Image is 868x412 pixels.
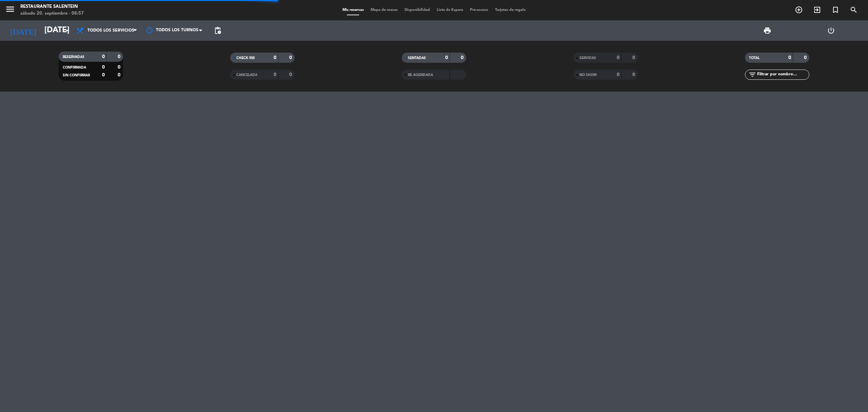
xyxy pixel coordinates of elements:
[5,23,41,38] i: [DATE]
[289,72,293,77] strong: 0
[748,71,756,79] i: filter_list
[20,3,84,10] div: Restaurante Salentein
[236,56,255,60] span: CHECK INS
[408,56,426,60] span: SENTADAS
[102,54,105,59] strong: 0
[756,71,809,78] input: Filtrar por nombre...
[445,55,448,60] strong: 0
[63,26,71,35] i: arrow_drop_down
[461,55,465,60] strong: 0
[632,72,636,77] strong: 0
[102,65,105,70] strong: 0
[433,8,467,12] span: Lista de Espera
[632,55,636,60] strong: 0
[214,26,222,35] span: pending_actions
[850,6,858,14] i: search
[827,26,835,35] i: power_settings_new
[401,8,433,12] span: Disponibilidad
[339,8,367,12] span: Mis reservas
[5,4,15,14] i: menu
[274,55,276,60] strong: 0
[617,72,619,77] strong: 0
[289,55,293,60] strong: 0
[492,8,529,12] span: Tarjetas de regalo
[20,10,84,17] div: sábado 20. septiembre - 08:57
[118,54,122,59] strong: 0
[788,55,791,60] strong: 0
[63,55,84,59] span: RESERVADAS
[367,8,401,12] span: Mapa de mesas
[63,66,86,69] span: CONFIRMADA
[87,28,134,33] span: Todos los servicios
[63,74,90,77] span: SIN CONFIRMAR
[5,4,15,17] button: menu
[795,6,803,14] i: add_circle_outline
[118,73,122,77] strong: 0
[749,56,759,60] span: TOTAL
[804,55,808,60] strong: 0
[831,6,840,14] i: turned_in_not
[813,6,821,14] i: exit_to_app
[579,73,597,77] span: NO SHOW
[467,8,492,12] span: Pre-acceso
[102,73,105,77] strong: 0
[579,56,596,60] span: SERVIDAS
[236,73,257,77] span: CANCELADA
[617,55,619,60] strong: 0
[274,72,276,77] strong: 0
[118,65,122,70] strong: 0
[408,73,433,77] span: RE AGENDADA
[763,26,771,35] span: print
[799,20,863,41] div: LOG OUT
